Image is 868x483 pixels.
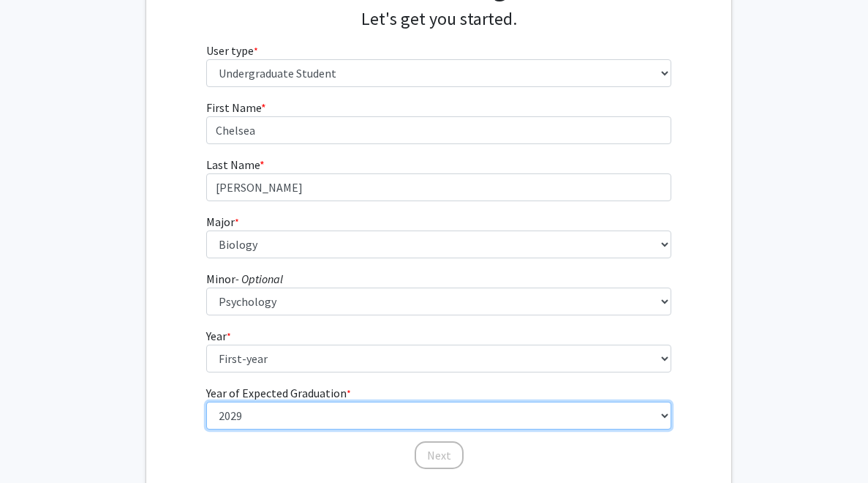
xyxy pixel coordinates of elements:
[206,213,239,231] label: Major
[415,441,464,469] button: Next
[206,42,258,59] label: User type
[235,272,283,286] i: - Optional
[206,157,260,172] span: Last Name
[206,9,672,30] h4: Let's get you started.
[206,327,231,345] label: Year
[206,384,351,402] label: Year of Expected Graduation
[206,270,283,288] label: Minor
[206,100,261,115] span: First Name
[11,417,62,472] iframe: Chat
